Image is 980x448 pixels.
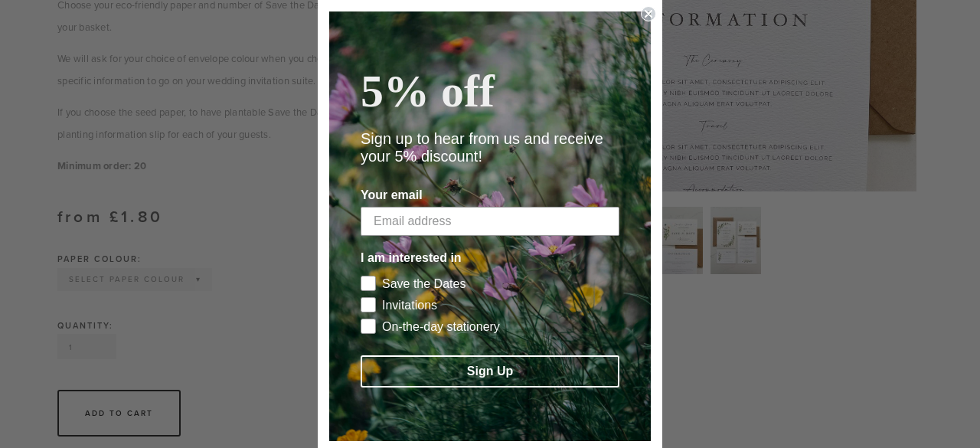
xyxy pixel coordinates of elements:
input: Email address [361,207,619,236]
div: Invitations [382,299,437,312]
button: Close dialog [641,6,656,21]
legend: I am interested in [361,251,462,270]
span: Sign up to hear from us and receive your 5% discount! [361,130,603,165]
div: Save the Dates [382,277,465,291]
span: 5% off [361,66,495,116]
div: On-the-day stationery [382,320,500,334]
label: Your email [361,188,619,207]
button: Sign Up [361,355,619,388]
